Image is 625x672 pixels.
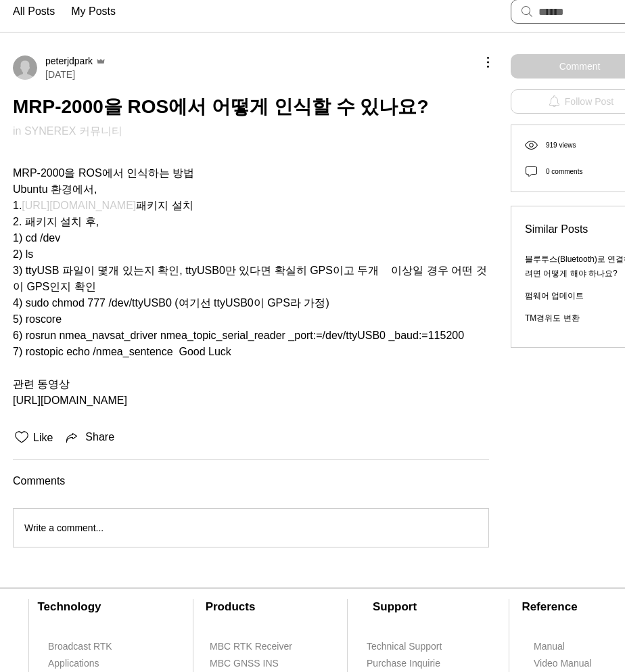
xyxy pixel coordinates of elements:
a: All Posts [13,3,55,20]
span: ​Reference [522,600,577,613]
span: Follow Post [565,97,614,107]
a: Applications [47,655,125,672]
a: MBC GNSS INS [209,655,294,672]
button: Write a comment... [14,509,488,547]
span: 1. [13,200,22,211]
svg: Admin [95,55,106,66]
span: Write a comment... [24,522,103,533]
span: Comments [13,476,489,487]
span: 5) roscore [13,313,62,325]
span: 4) sudo chmod 777 /dev/ttyUSB0 (여기선 ttyUSB0이 GPS라 가정) [13,297,329,309]
a: peterjdparkAdmin[DATE] [13,54,106,81]
span: [URL][DOMAIN_NAME] [13,395,127,406]
span: Ubuntu 환경에서, [13,183,97,195]
button: More Actions [473,54,489,70]
span: 관련 동영상 [13,378,70,390]
span: MBC RTK Receiver [210,640,292,654]
span: 2. 패키지 설치 후, [13,216,99,227]
a: My Posts [71,3,116,20]
span: Support [373,600,417,613]
span: MRP-2000을 ROS에서 어떻게 인식할 수 있나요? [13,96,429,117]
span: 7) rostopic echo /nmea_sentence Good Luck [13,346,231,357]
a: Technical Support [366,638,467,655]
span: Products​ [206,600,256,613]
a: Purchase Inquirie [366,655,444,672]
a: in SYNEREX 커뮤니티 [13,125,122,137]
span: Like [30,432,53,443]
iframe: Wix Chat [375,614,625,672]
button: Likes icon unchecked [13,429,30,445]
span: MBC GNSS INS [210,657,279,671]
span: Applications [48,657,99,671]
span: Broadcast RTK [48,640,112,654]
div: 0 comments [546,165,582,178]
a: [URL][DOMAIN_NAME] [22,200,136,211]
span: peterjdpark [45,54,93,68]
span: Technical Support [367,640,442,654]
span: 패키지 설치 [136,200,193,211]
span: Comment [559,60,601,74]
span: Purchase Inquirie [367,657,440,671]
a: TM경위도 변환 [525,313,580,323]
span: [DATE] [45,68,75,81]
span: 1) cd /dev [13,232,60,244]
span: ​Technology [37,600,101,613]
span: 2) ls [13,248,33,260]
button: Share via link [64,429,114,445]
span: Share [85,431,114,443]
a: 펌웨어 업데이트 [525,291,584,300]
a: Broadcast RTK [47,638,125,655]
div: 919 views [546,139,582,152]
a: MBC RTK Receiver [209,638,310,655]
span: 3) ttyUSB 파일이 몇개 있는지 확인, ttyUSB0만 있다면 확실히 GPS이고 두개 이상일 경우 어떤 것이 GPS인지 확인 [13,265,487,292]
span: 6) rosrun nmea_navsat_driver nmea_topic_serial_reader _port:=/dev/ttyUSB0 _baud:=115200 [13,330,464,341]
span: MRP-2000을 ROS에서 인식하는 방법 [13,167,194,179]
